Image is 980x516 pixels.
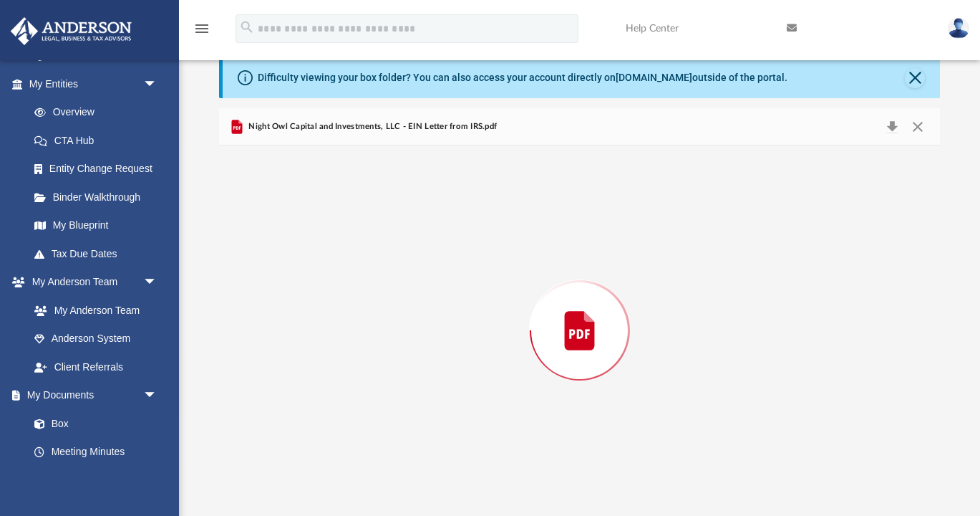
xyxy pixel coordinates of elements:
button: Close [905,117,931,137]
a: Entity Change Request [20,155,179,183]
img: Anderson Advisors Platinum Portal [6,17,136,45]
a: Client Referrals [20,353,172,381]
img: User Pic [948,18,969,39]
i: menu [193,20,210,37]
span: arrow_drop_down [143,381,172,411]
a: My Anderson Teamarrow_drop_down [10,268,172,297]
button: Close [905,68,925,88]
a: Tax Due Dates [20,239,179,268]
a: CTA Hub [20,126,179,155]
a: My Blueprint [20,211,172,240]
a: Overview [20,98,179,127]
a: Binder Walkthrough [20,183,179,211]
div: Difficulty viewing your box folder? You can also access your account directly on outside of the p... [258,70,787,85]
span: Night Owl Capital and Investments, LLC - EIN Letter from IRS.pdf [246,120,497,133]
a: Anderson System [20,325,172,353]
span: arrow_drop_down [143,70,172,99]
a: menu [193,27,210,37]
div: Preview [219,108,940,516]
a: Box [20,409,165,438]
a: My Anderson Team [20,296,165,325]
i: search [239,19,255,35]
a: [DOMAIN_NAME] [616,72,692,83]
button: Download [879,117,905,137]
span: arrow_drop_down [143,268,172,297]
a: My Documentsarrow_drop_down [10,381,172,410]
a: My Entitiesarrow_drop_down [10,70,179,98]
a: Meeting Minutes [20,438,172,467]
a: Forms Library [20,466,165,494]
